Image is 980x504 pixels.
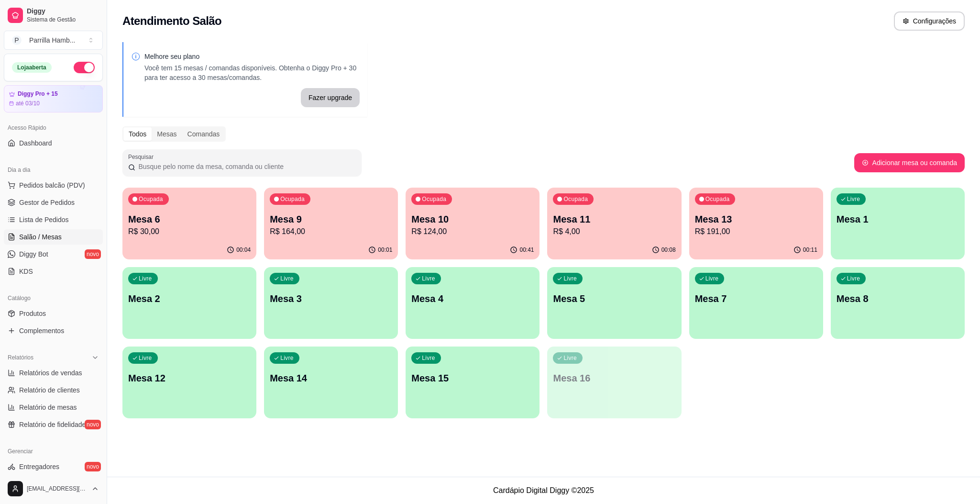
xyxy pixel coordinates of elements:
div: Dia a dia [4,162,103,178]
a: Lista de Pedidos [4,212,103,227]
span: Salão / Mesas [19,232,62,242]
p: Mesa 1 [837,213,959,226]
span: Relatório de fidelidade [19,420,86,429]
button: LivreMesa 3 [264,267,398,339]
p: Mesa 3 [270,292,392,305]
span: [EMAIL_ADDRESS][DOMAIN_NAME] [27,485,88,493]
p: Mesa 10 [411,213,534,226]
button: LivreMesa 1 [831,188,965,259]
p: Livre [139,275,152,282]
p: Mesa 7 [695,292,817,305]
a: DiggySistema de Gestão [4,4,103,27]
p: Mesa 16 [553,371,675,385]
p: Livre [705,275,719,282]
button: Fazer upgrade [301,88,360,107]
div: Gerenciar [4,444,103,459]
p: R$ 4,00 [553,226,675,237]
p: Mesa 13 [695,213,817,226]
span: KDS [19,267,33,276]
button: Select a team [4,31,103,50]
a: Relatório de fidelidadenovo [4,417,103,432]
p: Mesa 8 [837,292,959,305]
button: LivreMesa 15 [406,347,540,418]
a: Diggy Pro + 15até 03/10 [4,85,103,112]
a: Diggy Botnovo [4,246,103,262]
span: Produtos [19,309,46,318]
p: Você tem 15 mesas / comandas disponíveis. Obtenha o Diggy Pro + 30 para ter acesso a 30 mesas/com... [144,63,360,82]
p: Livre [280,275,294,282]
p: Livre [847,275,860,282]
span: Relatório de mesas [19,403,77,412]
p: Ocupada [705,195,730,203]
button: LivreMesa 2 [122,267,256,339]
button: LivreMesa 7 [689,267,823,339]
h2: Atendimento Salão [122,13,221,29]
button: LivreMesa 4 [406,267,540,339]
div: Parrilla Hamb ... [29,35,75,45]
button: OcupadaMesa 10R$ 124,0000:41 [406,188,540,259]
a: Salão / Mesas [4,229,103,245]
p: Livre [422,275,435,282]
p: Mesa 14 [270,371,392,385]
button: LivreMesa 16 [547,347,681,418]
div: Loja aberta [12,62,52,73]
button: Pedidos balcão (PDV) [4,178,103,193]
p: Melhore seu plano [144,52,360,61]
p: Ocupada [280,195,305,203]
p: Mesa 2 [128,292,251,305]
span: P [12,35,22,45]
footer: Cardápio Digital Diggy © 2025 [107,477,980,504]
a: Entregadoresnovo [4,459,103,474]
a: Dashboard [4,135,103,151]
button: OcupadaMesa 9R$ 164,0000:01 [264,188,398,259]
p: Mesa 15 [411,371,534,385]
p: 00:11 [803,246,817,254]
article: Diggy Pro + 15 [18,90,58,98]
button: Adicionar mesa ou comanda [854,153,965,172]
button: LivreMesa 8 [831,267,965,339]
span: Relatórios de vendas [19,368,82,378]
button: OcupadaMesa 6R$ 30,0000:04 [122,188,256,259]
a: Relatório de mesas [4,400,103,415]
p: Livre [280,354,294,362]
span: Relatório de clientes [19,385,80,395]
span: Gestor de Pedidos [19,198,75,207]
p: Mesa 6 [128,213,251,226]
p: R$ 30,00 [128,226,251,237]
p: Mesa 12 [128,371,251,385]
p: R$ 164,00 [270,226,392,237]
button: Configurações [894,11,965,31]
article: até 03/10 [16,100,40,107]
a: Relatórios de vendas [4,365,103,381]
button: Alterar Status [74,62,95,73]
span: Complementos [19,326,64,336]
span: Dashboard [19,138,52,148]
div: Todos [123,127,152,141]
p: Ocupada [139,195,163,203]
div: Comandas [182,127,225,141]
p: Mesa 9 [270,213,392,226]
p: Mesa 11 [553,213,675,226]
a: Relatório de clientes [4,382,103,398]
button: OcupadaMesa 11R$ 4,0000:08 [547,188,681,259]
a: Gestor de Pedidos [4,195,103,210]
div: Catálogo [4,291,103,306]
p: Mesa 5 [553,292,675,305]
p: 00:08 [661,246,676,254]
p: Livre [139,354,152,362]
p: R$ 191,00 [695,226,817,237]
a: KDS [4,264,103,279]
p: 00:41 [519,246,534,254]
p: R$ 124,00 [411,226,534,237]
p: Livre [847,195,860,203]
p: Ocupada [563,195,588,203]
label: Pesquisar [128,153,157,161]
span: Pedidos balcão (PDV) [19,180,85,190]
a: Produtos [4,306,103,321]
input: Pesquisar [135,162,356,171]
span: Sistema de Gestão [27,16,99,23]
span: Diggy [27,7,99,16]
span: Diggy Bot [19,249,48,259]
p: 00:04 [236,246,251,254]
p: Mesa 4 [411,292,534,305]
